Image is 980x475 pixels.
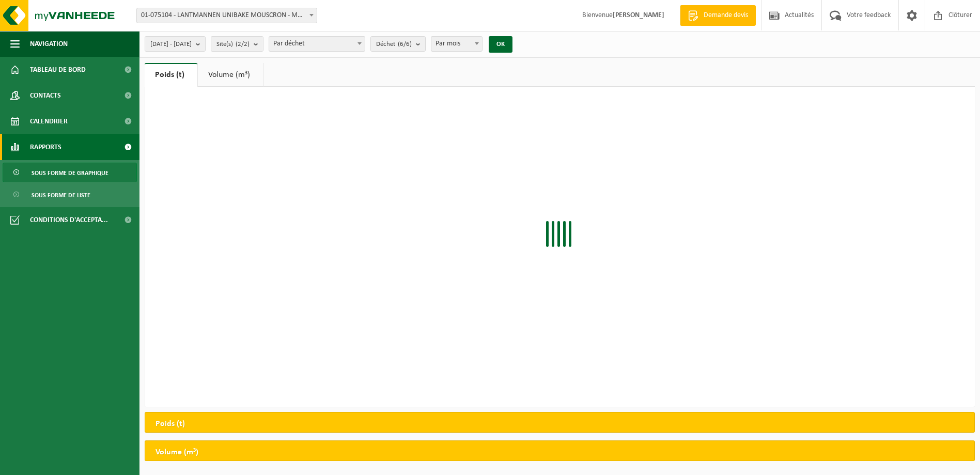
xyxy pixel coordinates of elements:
[145,441,209,464] h2: Volume (m³)
[701,10,751,21] span: Demande devis
[613,11,664,19] strong: [PERSON_NAME]
[269,37,365,51] span: Par déchet
[211,36,263,52] button: Site(s)(2/2)
[136,8,317,23] span: 01-075104 - LANTMANNEN UNIBAKE MOUSCRON - MOUSCRON
[32,185,90,205] span: Sous forme de liste
[30,134,61,160] span: Rapports
[145,413,195,435] h2: Poids (t)
[30,83,61,108] span: Contacts
[30,57,86,83] span: Tableau de bord
[376,37,412,52] span: Déchet
[137,8,317,23] span: 01-075104 - LANTMANNEN UNIBAKE MOUSCRON - MOUSCRON
[32,163,108,183] span: Sous forme de graphique
[269,36,365,52] span: Par déchet
[680,5,756,26] a: Demande devis
[431,37,482,51] span: Par mois
[3,163,137,182] a: Sous forme de graphique
[216,37,250,52] span: Site(s)
[145,63,197,87] a: Poids (t)
[431,36,483,52] span: Par mois
[236,41,250,47] count: (2/2)
[3,185,137,204] a: Sous forme de liste
[370,36,426,52] button: Déchet(6/6)
[150,37,192,52] span: [DATE] - [DATE]
[145,36,206,52] button: [DATE] - [DATE]
[30,207,108,233] span: Conditions d'accepta...
[30,31,68,57] span: Navigation
[398,41,412,47] count: (6/6)
[489,36,512,53] button: OK
[30,108,68,134] span: Calendrier
[198,63,263,87] a: Volume (m³)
